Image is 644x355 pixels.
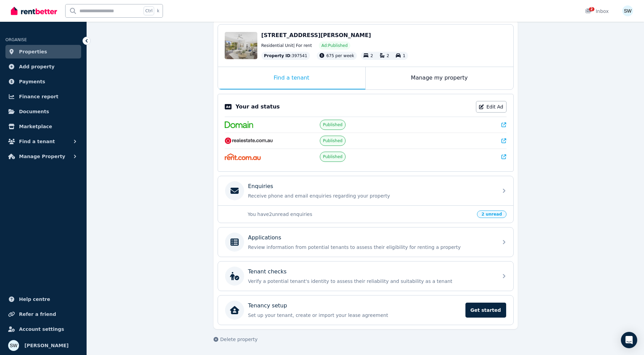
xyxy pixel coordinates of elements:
[248,182,273,190] p: Enquiries
[403,53,405,58] span: 1
[323,122,343,128] span: Published
[585,8,609,15] div: Inbox
[19,310,56,318] span: Refer a friend
[5,307,81,321] a: Refer a friend
[248,234,281,242] p: Applications
[248,192,494,199] p: Receive phone and email enquiries regarding your property
[225,153,261,160] img: Rent.com.au
[225,137,273,144] img: RealEstate.com.au
[477,210,506,218] span: 2 unread
[248,211,473,218] p: You have 2 unread enquiries
[19,107,49,116] span: Documents
[11,6,57,16] img: RentBetter
[248,302,287,310] p: Tenancy setup
[5,322,81,336] a: Account settings
[218,67,365,89] div: Find a tenant
[622,5,633,16] img: Sam Watson
[218,295,513,325] a: Tenancy setupSet up your tenant, create or import your lease agreementGet started
[19,63,55,71] span: Add property
[248,244,494,251] p: Review information from potential tenants to assess their eligibility for renting a property
[323,154,343,159] span: Published
[261,43,312,48] span: Residential Unit | For rent
[5,75,81,88] a: Payments
[248,268,287,276] p: Tenant checks
[220,336,258,343] span: Delete property
[157,8,159,14] span: k
[264,53,291,58] span: Property ID
[621,332,637,348] div: Open Intercom Messenger
[5,60,81,73] a: Add property
[387,53,389,58] span: 2
[19,137,55,146] span: Find a tenant
[19,152,65,160] span: Manage Property
[144,6,154,15] span: Ctrl
[19,325,64,333] span: Account settings
[589,7,594,11] span: 2
[326,53,354,58] span: 675 per week
[5,135,81,148] button: Find a tenant
[476,101,507,113] a: Edit Ad
[366,67,513,89] div: Manage my property
[5,90,81,103] a: Finance report
[5,45,81,58] a: Properties
[248,278,494,285] p: Verify a potential tenant's identity to assess their reliability and suitability as a tenant
[19,78,45,86] span: Payments
[5,120,81,133] a: Marketplace
[225,121,253,128] img: Domain.com.au
[19,122,52,131] span: Marketplace
[261,52,310,60] div: : 397541
[218,227,513,257] a: ApplicationsReview information from potential tenants to assess their eligibility for renting a p...
[19,92,58,101] span: Finance report
[370,53,373,58] span: 2
[19,295,50,303] span: Help centre
[19,48,47,56] span: Properties
[321,43,348,48] span: Ad: Published
[24,341,69,350] span: [PERSON_NAME]
[214,336,258,343] button: Delete property
[5,292,81,306] a: Help centre
[5,150,81,163] button: Manage Property
[5,105,81,118] a: Documents
[261,32,371,38] span: [STREET_ADDRESS][PERSON_NAME]
[323,138,343,143] span: Published
[218,261,513,291] a: Tenant checksVerify a potential tenant's identity to assess their reliability and suitability as ...
[8,340,19,351] img: Sam Watson
[465,303,506,318] span: Get started
[248,312,461,319] p: Set up your tenant, create or import your lease agreement
[218,176,513,205] a: EnquiriesReceive phone and email enquiries regarding your property
[5,37,27,42] span: ORGANISE
[236,103,280,111] p: Your ad status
